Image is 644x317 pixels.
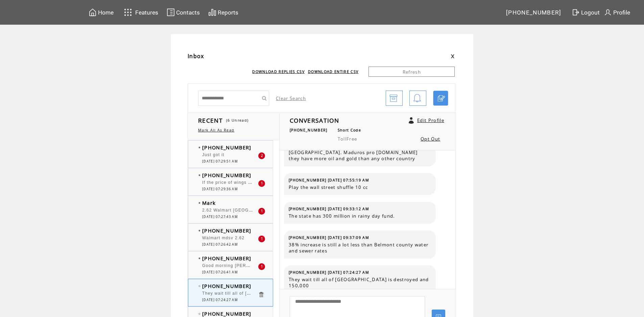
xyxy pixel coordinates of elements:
[338,128,361,132] span: Short Code
[202,236,245,240] span: Walmart mdsv 2.62
[433,91,448,106] a: Click to start a chat with mobile number by SMS
[202,310,252,317] span: [PHONE_NUMBER]
[413,91,421,106] img: bell.png
[258,291,264,298] a: Click to delete these messgaes
[259,91,269,106] input: Submit
[202,144,252,151] span: [PHONE_NUMBER]
[338,136,357,142] span: TollFree
[198,147,200,148] img: bulletFull.png
[202,242,238,247] span: [DATE] 07:26:42 AM
[289,143,431,162] span: We have no business invading lran or [GEOGRAPHIC_DATA]. Maduros pro [DOMAIN_NAME] they have more ...
[289,206,369,211] span: [PHONE_NUMBER] [DATE] 09:33:12 AM
[176,9,200,16] span: Contacts
[198,258,200,259] img: bulletFull.png
[417,117,444,123] a: Edit Profile
[198,116,223,124] span: RECENT
[258,208,265,215] div: 1
[289,178,369,182] span: [PHONE_NUMBER] [DATE] 07:55:19 AM
[198,313,200,315] img: bulletEmpty.png
[218,9,238,16] span: Reports
[571,7,603,18] a: Logout
[202,206,283,213] span: 2.62 Walmart [GEOGRAPHIC_DATA]
[409,117,414,124] a: Click to edit user profile
[202,172,252,178] span: [PHONE_NUMBER]
[202,159,238,164] span: [DATE] 07:29:51 AM
[122,7,134,18] img: features.svg
[208,8,216,17] img: chart.svg
[289,242,431,254] span: 38% increase is still a lot less than Belmont county water and sewer rates
[88,7,115,18] a: Home
[188,52,204,60] span: Inbox
[207,7,239,18] a: Reports
[603,7,631,18] a: Profile
[167,8,175,17] img: contacts.svg
[98,9,114,16] span: Home
[252,69,305,74] a: DOWNLOAD REPLIES CSV
[121,6,159,19] a: Features
[290,116,339,124] span: CONVERSATION
[198,285,200,287] img: bulletEmpty.png
[289,235,369,240] span: [PHONE_NUMBER] [DATE] 09:37:09 AM
[289,184,431,190] span: Play the wall street shuffle 10 cc
[581,9,600,16] span: Logout
[202,270,238,274] span: [DATE] 07:26:41 AM
[368,67,455,77] a: Refresh
[198,230,200,231] img: bulletFull.png
[290,128,328,132] span: [PHONE_NUMBER]
[258,263,265,270] div: 1
[506,9,562,16] span: [PHONE_NUMBER]
[226,118,248,123] span: (6 Unread)
[202,298,238,302] span: [DATE] 07:24:27 AM
[202,199,216,206] span: Mark
[198,202,200,204] img: bulletFull.png
[135,9,158,16] span: Features
[202,255,252,262] span: [PHONE_NUMBER]
[202,283,252,289] span: [PHONE_NUMBER]
[258,236,265,242] div: 1
[202,152,224,157] span: Just got it
[89,8,97,17] img: home.svg
[421,136,440,142] a: Opt Out
[202,227,252,234] span: [PHONE_NUMBER]
[166,7,201,18] a: Contacts
[198,128,234,132] a: Mark All As Read
[202,262,544,268] span: Good morning [PERSON_NAME] and [PERSON_NAME]. [PERSON_NAME], the Medicade cuts will affect [PERSO...
[202,187,238,191] span: [DATE] 07:29:36 AM
[289,213,431,219] span: The state has 300 million in rainy day fund.
[308,69,358,74] a: DOWNLOAD ENTIRE CSV
[198,174,200,176] img: bulletFull.png
[289,276,431,307] span: They wait till all of [GEOGRAPHIC_DATA] is destroyed and 150,000 Dead and there is peace for a we...
[202,178,362,185] span: If the price of wings and beer, go up, it could lead to complete anarchy!
[613,9,630,16] span: Profile
[258,180,265,187] div: 1
[389,91,398,106] img: archive.png
[202,215,238,219] span: [DATE] 07:27:43 AM
[572,8,580,17] img: exit.svg
[258,152,265,159] div: 2
[289,270,369,275] span: [PHONE_NUMBER] [DATE] 07:24:27 AM
[604,8,612,17] img: profile.svg
[276,95,306,101] a: Clear Search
